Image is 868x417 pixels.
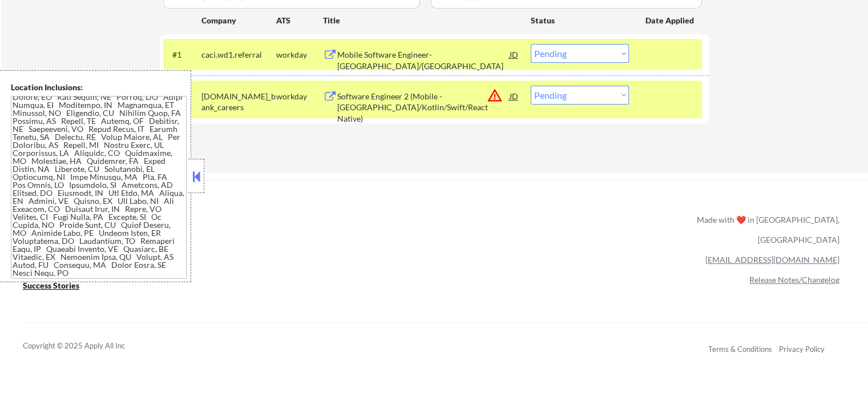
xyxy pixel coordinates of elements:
div: [DOMAIN_NAME]_bank_careers [201,91,276,113]
div: Mobile Software Engineer- [GEOGRAPHIC_DATA]/[GEOGRAPHIC_DATA] [337,49,510,71]
div: Date Applied [645,15,696,26]
div: Status [531,10,629,30]
div: #1 [172,49,192,61]
a: [EMAIL_ADDRESS][DOMAIN_NAME] [705,255,839,264]
div: Made with ❤️ in [GEOGRAPHIC_DATA], [GEOGRAPHIC_DATA] [692,210,839,250]
div: Location Inclusions: [11,82,187,93]
a: Success Stories [23,279,95,294]
div: Software Engineer 2 (Mobile - [GEOGRAPHIC_DATA]/Kotlin/Swift/React Native) [337,91,510,125]
div: Copyright © 2025 Apply All Inc [23,340,154,352]
a: Release Notes/Changelog [749,275,839,284]
div: ATS [276,15,323,26]
a: Privacy Policy [779,344,825,354]
div: Title [323,15,520,26]
div: caci.wd1.referral [201,49,276,61]
div: Company [201,15,276,26]
a: Refer & earn free applications 👯‍♀️ [23,226,458,238]
a: Terms & Conditions [708,344,772,354]
button: warning_amber [487,87,503,103]
u: Success Stories [23,280,79,290]
div: JD [508,44,520,65]
div: workday [276,49,323,61]
div: JD [508,86,520,106]
div: workday [276,91,323,102]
